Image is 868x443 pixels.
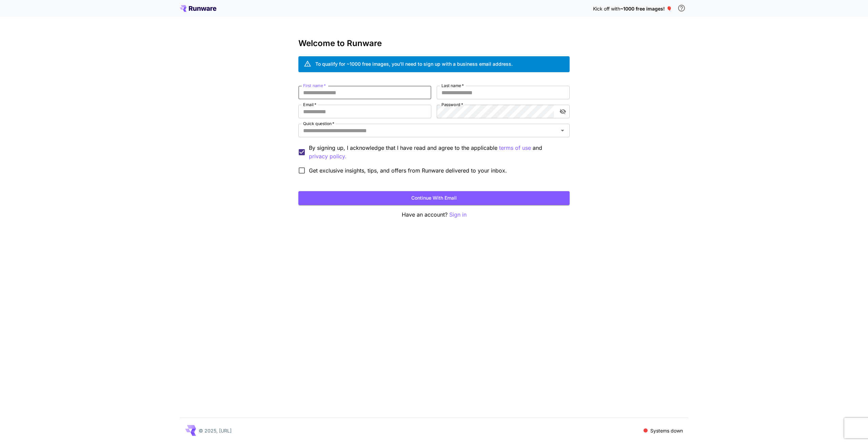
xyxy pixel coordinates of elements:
[298,210,570,219] p: Have an account?
[303,102,316,107] label: Email
[558,126,567,135] button: Open
[309,152,347,161] button: By signing up, I acknowledge that I have read and agree to the applicable terms of use and
[315,60,513,67] div: To qualify for ~1000 free images, you’ll need to sign up with a business email address.
[557,105,569,118] button: toggle password visibility
[303,83,326,88] label: First name
[675,1,688,15] button: In order to qualify for free credit, you need to sign up with a business email address and click ...
[499,144,531,152] p: terms of use
[499,144,531,152] button: By signing up, I acknowledge that I have read and agree to the applicable and privacy policy.
[449,210,467,219] button: Sign in
[593,6,620,12] span: Kick off with
[309,152,347,161] p: privacy policy.
[309,144,564,161] p: By signing up, I acknowledge that I have read and agree to the applicable and
[199,427,232,434] p: © 2025, [URL]
[650,427,683,434] p: Systems down
[298,191,570,205] button: Continue with email
[309,166,507,175] span: Get exclusive insights, tips, and offers from Runware delivered to your inbox.
[441,83,464,88] label: Last name
[298,39,570,48] h3: Welcome to Runware
[441,102,463,107] label: Password
[303,121,334,126] label: Quick question
[620,6,672,12] span: ~1000 free images! 🎈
